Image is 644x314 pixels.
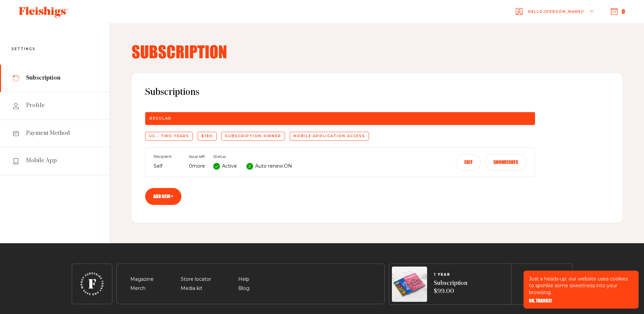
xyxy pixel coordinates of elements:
[154,162,181,170] p: Self
[238,275,249,284] span: Help
[130,276,154,282] a: Magazine
[130,275,154,284] span: Magazine
[485,154,527,171] button: Showissues
[529,275,633,296] p: Just a heads-up: our website uses cookies to sprinkle some sweetness into your browsing.
[238,285,249,291] a: Blog
[434,279,467,296] span: Subscription $99.00
[130,285,146,291] a: Merch
[611,8,625,15] button: 0
[26,74,61,82] span: Subscription
[145,112,535,125] div: Regular
[528,9,585,25] span: Hello, [PERSON_NAME] !
[26,129,70,138] span: Payment Method
[213,154,292,159] span: Status
[181,276,211,282] a: Store locator
[238,285,249,293] span: Blog
[290,132,369,141] div: Mobile application access
[456,154,481,171] button: Edit
[221,132,285,141] div: subscription-owner
[255,162,292,170] p: Auto renew: ON
[238,276,249,282] a: Help
[529,298,552,303] button: OK, THANKS!
[222,162,237,170] p: Active
[392,267,427,302] img: Magazines image
[181,285,202,293] span: Media kit
[145,87,609,99] span: Subscriptions
[181,285,202,291] a: Media kit
[132,43,622,60] h4: Subscription
[189,154,205,159] span: Issue left
[145,132,193,141] div: US - Two Years
[130,285,146,293] span: Merch
[145,188,181,205] a: Add new +
[26,102,45,110] span: Profile
[181,275,211,284] span: Store locator
[154,154,181,159] span: Recipient
[26,157,57,165] span: Mobile App
[189,162,205,170] p: 0 more
[198,132,217,141] div: $180
[434,273,467,277] span: 1 YEAR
